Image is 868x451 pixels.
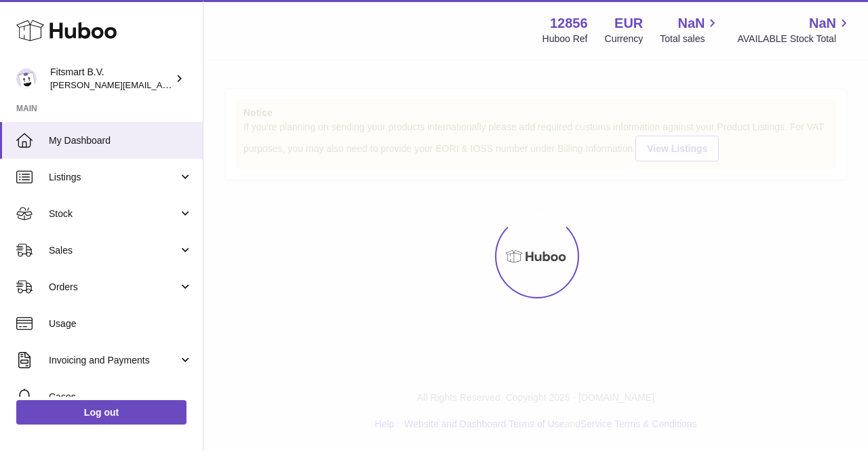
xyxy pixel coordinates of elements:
[49,171,178,184] span: Listings
[50,66,172,92] div: Fitsmart B.V.
[49,281,178,294] span: Orders
[737,14,852,45] a: NaN AVAILABLE Stock Total
[660,33,720,45] span: Total sales
[49,354,178,367] span: Invoicing and Payments
[550,14,588,33] strong: 12856
[49,244,178,257] span: Sales
[737,33,852,45] span: AVAILABLE Stock Total
[49,317,193,330] span: Usage
[49,134,193,147] span: My Dashboard
[660,14,720,45] a: NaN Total sales
[809,14,836,33] span: NaN
[542,33,588,45] div: Huboo Ref
[605,33,644,45] div: Currency
[16,68,37,89] img: jonathan@leaderoo.com
[677,14,705,33] span: NaN
[16,400,186,425] a: Log out
[49,391,193,404] span: Cases
[50,79,272,90] span: [PERSON_NAME][EMAIL_ADDRESS][DOMAIN_NAME]
[614,14,643,33] strong: EUR
[49,208,178,220] span: Stock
